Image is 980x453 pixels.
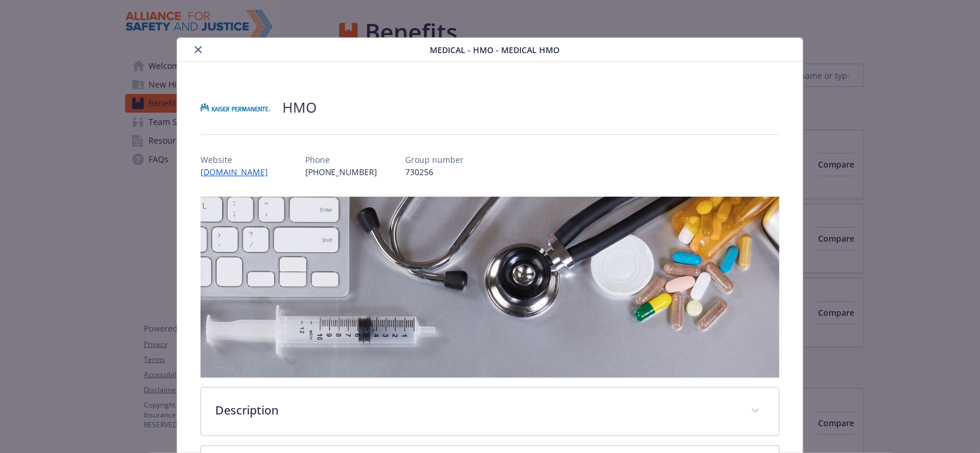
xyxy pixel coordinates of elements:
p: 730256 [406,166,464,178]
p: Phone [305,154,378,166]
button: close [191,43,205,57]
h2: HMO [282,97,317,117]
img: Kaiser Permanente Insurance Company [201,90,271,125]
span: Medical - HMO - Medical HMO [430,44,560,56]
p: [PHONE_NUMBER] [305,166,378,178]
p: Website [201,154,277,166]
p: Description [215,402,737,419]
div: Description [201,388,779,435]
p: Group number [406,154,464,166]
img: banner [201,197,780,378]
a: [DOMAIN_NAME] [201,166,277,177]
